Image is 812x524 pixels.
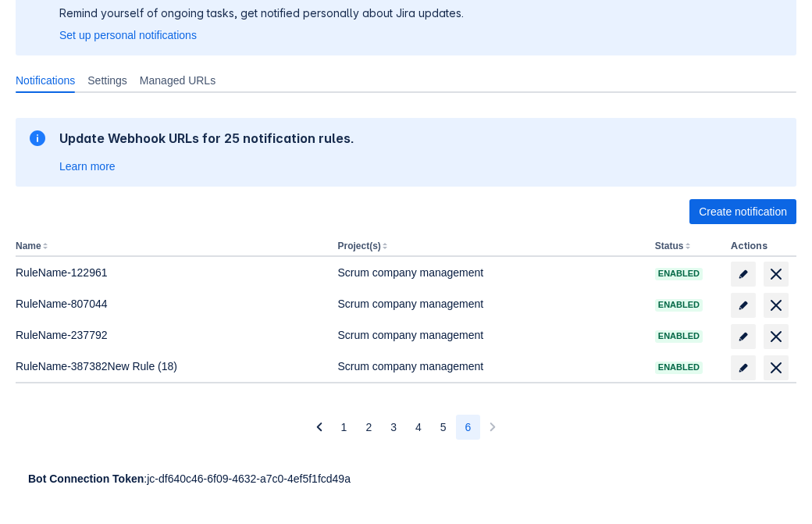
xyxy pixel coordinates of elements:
[655,269,703,278] span: Enabled
[699,199,787,224] span: Create notification
[415,415,422,440] span: 4
[390,415,397,440] span: 3
[87,73,127,88] span: Settings
[725,237,796,257] th: Actions
[59,130,354,146] h2: Update Webhook URLs for 25 notification rules.
[337,296,642,312] div: Scrum company management
[337,358,642,374] div: Scrum company management
[332,415,357,440] button: Page 1
[737,268,750,280] span: edit
[655,301,703,309] span: Enabled
[655,241,684,251] button: Status
[767,265,785,283] span: delete
[465,415,472,440] span: 6
[16,327,325,343] div: RuleName-237792
[655,363,703,372] span: Enabled
[59,5,464,21] p: Remind yourself of ongoing tasks, get notified personally about Jira updates.
[456,415,481,440] button: Page 6
[307,415,332,440] button: Previous
[337,327,642,343] div: Scrum company management
[59,27,197,43] a: Set up personal notifications
[16,358,325,374] div: RuleName-387382New Rule (18)
[16,73,75,88] span: Notifications
[59,159,116,174] a: Learn more
[16,265,325,280] div: RuleName-122961
[337,241,380,251] button: Project(s)
[341,415,347,440] span: 1
[737,362,750,374] span: edit
[356,415,381,440] button: Page 2
[16,241,41,251] button: Name
[28,471,784,487] div: : jc-df640c46-6f09-4632-a7c0-4ef5f1fcd49a
[767,296,785,315] span: delete
[431,415,456,440] button: Page 5
[16,296,325,312] div: RuleName-807044
[28,472,144,485] strong: Bot Connection Token
[406,415,431,440] button: Page 4
[480,415,505,440] button: Next
[689,199,796,224] button: Create notification
[140,73,215,88] span: Managed URLs
[737,299,750,312] span: edit
[440,415,447,440] span: 5
[381,415,406,440] button: Page 3
[737,330,750,343] span: edit
[767,358,785,377] span: delete
[767,327,785,346] span: delete
[365,415,372,440] span: 2
[28,129,47,148] span: information
[655,332,703,340] span: Enabled
[307,415,506,440] nav: Pagination
[337,265,642,280] div: Scrum company management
